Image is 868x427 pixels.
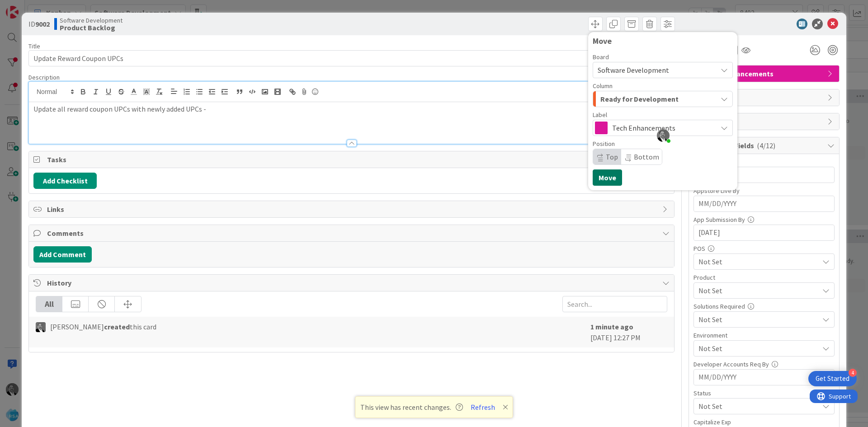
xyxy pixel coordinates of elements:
[707,140,823,151] span: Custom Fields
[47,228,658,239] span: Comments
[849,369,857,377] div: 4
[757,141,775,150] span: ( 4/12 )
[698,196,830,211] input: MM/DD/YYYY
[36,322,46,332] img: RA
[593,54,609,60] span: Board
[698,314,819,325] span: Not Set
[707,68,823,79] span: Tech Enhancements
[612,122,712,134] span: Tech Enhancements
[693,188,835,194] div: Appstore Live By
[693,245,835,252] div: POS
[698,370,830,385] input: MM/DD/YYYY
[36,296,62,312] div: All
[33,246,92,263] button: Add Comment
[816,374,849,383] div: Get Started
[593,141,615,147] span: Position
[707,116,823,127] span: Block
[28,19,50,29] span: ID
[707,92,823,103] span: Dates
[698,343,819,354] span: Not Set
[590,321,667,343] div: [DATE] 12:27 PM
[693,216,835,223] div: App Submission By
[698,256,819,267] span: Not Set
[19,1,41,12] span: Support
[693,419,835,425] div: Capitalize Exp
[693,274,835,281] div: Product
[606,152,618,161] span: Top
[60,24,123,31] b: Product Backlog
[634,152,659,161] span: Bottom
[35,19,50,28] b: 9002
[28,42,40,50] label: Title
[33,173,97,189] button: Add Checklist
[360,402,463,413] span: This view has recent changes.
[698,285,819,296] span: Not Set
[60,17,123,24] span: Software Development
[693,390,835,396] div: Status
[808,371,857,386] div: Open Get Started checklist, remaining modules: 4
[47,204,658,215] span: Links
[693,361,835,367] div: Developer Accounts Req By
[47,154,658,165] span: Tasks
[600,93,679,105] span: Ready for Development
[28,50,675,66] input: type card name here...
[657,129,670,142] img: KKnTpdeqqEhYrQLsz6t2k6XP7S7krHl7.png
[562,296,667,312] input: Search...
[593,37,733,46] div: Move
[47,277,658,288] span: History
[104,322,130,331] b: created
[467,401,498,413] button: Refresh
[33,104,670,114] p: Update all reward coupon UPCs with newly added UPCs -
[50,321,156,332] span: [PERSON_NAME] this card
[593,83,613,89] span: Column
[693,303,835,310] div: Solutions Required
[693,332,835,338] div: Environment
[598,66,669,75] span: Software Development
[28,73,60,81] span: Description
[698,400,814,413] span: Not Set
[593,169,622,186] button: Move
[590,322,633,331] b: 1 minute ago
[593,91,733,107] button: Ready for Development
[698,225,830,240] input: MM/DD/YYYY
[593,112,607,118] span: Label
